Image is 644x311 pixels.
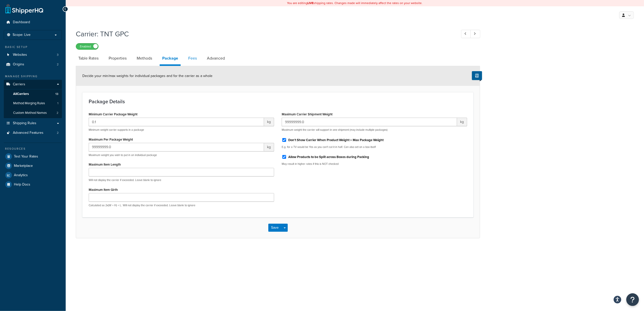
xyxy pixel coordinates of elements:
[282,128,467,132] p: Maximum weight the carrier will support in one shipment (may include multiple packages)
[4,180,62,189] a: Help Docs
[89,188,118,192] label: Maximum Item Girth
[57,62,59,67] span: 2
[288,138,384,142] label: Don't Show Carrier When Product Weight > Max Package Weight
[14,173,28,177] span: Analytics
[89,203,274,207] p: Calculated as 2x(W + H) + L. Will not display the carrier if exceeded. Leave blank to ignore
[4,80,62,118] li: Carriers
[626,293,639,306] button: Open Resource Center
[89,178,274,182] p: Will not display the carrier if exceeded. Leave blank to ignore
[4,89,62,99] a: AllCarriers13
[13,53,27,57] span: Websites
[57,131,59,135] span: 2
[13,101,45,106] span: Method Merging Rules
[13,111,47,115] span: Custom Method Names
[264,143,274,151] span: kg
[268,224,282,232] button: Save
[82,73,212,79] span: Decide your min/max weights for individual packages and for the carrier as a whole
[57,111,58,115] span: 2
[76,43,98,49] label: Enabled
[4,147,62,151] div: Resources
[4,128,62,138] a: Advanced Features2
[282,145,467,149] p: E.g. for a TV would be Yes as you can't cut it in half. Can also set on a box itself
[4,108,62,118] a: Custom Method Names2
[4,119,62,128] a: Shipping Rules
[13,92,29,96] span: All Carriers
[160,52,181,66] a: Package
[55,92,58,96] span: 13
[57,101,58,106] span: 1
[308,1,314,5] b: LIVE
[288,155,369,159] label: Allow Products to be Split across Boxes during Packing
[186,52,199,64] a: Fees
[89,163,121,166] label: Maximum Item Length
[472,71,482,80] button: Show Help Docs
[470,30,480,38] a: Next Record
[134,52,155,64] a: Methods
[282,112,332,116] label: Maximum Carrier Shipment Weight
[14,164,33,168] span: Marketplace
[14,154,38,159] span: Test Your Rates
[282,162,467,166] p: May result in higher rates if this is NOT checked
[461,30,471,38] a: Previous Record
[4,45,62,49] div: Basic Setup
[4,99,62,108] li: Method Merging Rules
[76,29,452,39] h1: Carrier: TNT GPC
[4,171,62,180] a: Analytics
[13,33,31,37] span: Scope: Live
[4,60,62,69] a: Origins2
[4,99,62,108] a: Method Merging Rules1
[4,50,62,60] li: Websites
[76,52,101,64] a: Table Rates
[264,118,274,126] span: kg
[14,183,30,187] span: Help Docs
[4,152,62,161] a: Test Your Rates
[57,53,59,57] span: 3
[106,52,129,64] a: Properties
[4,18,62,27] a: Dashboard
[4,80,62,89] a: Carriers
[13,121,36,125] span: Shipping Rules
[13,62,24,67] span: Origins
[4,50,62,60] a: Websites3
[13,131,43,135] span: Advanced Features
[4,161,62,170] a: Marketplace
[4,74,62,79] div: Manage Shipping
[4,128,62,138] li: Advanced Features
[204,52,227,64] a: Advanced
[89,153,274,157] p: Maximum weight you wish to put in an individual package
[89,128,274,132] p: Minimum weight carrier supports in a package
[457,118,467,126] span: kg
[89,99,467,104] h3: Package Details
[13,82,25,87] span: Carriers
[4,60,62,69] li: Origins
[89,112,137,116] label: Minimum Carrier Package Weight
[13,20,30,24] span: Dashboard
[89,138,133,141] label: Maximum Per Package Weight
[4,108,62,118] li: Custom Method Names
